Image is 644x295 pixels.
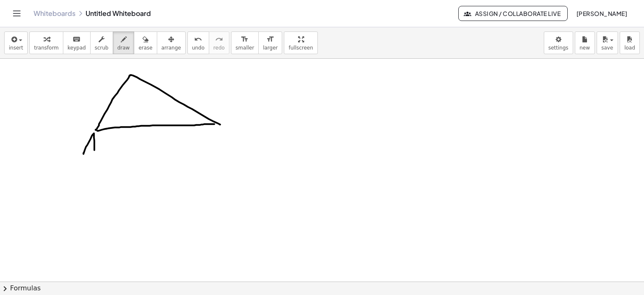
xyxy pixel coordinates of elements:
span: scrub [95,45,109,51]
button: undoundo [187,31,209,54]
a: Whiteboards [34,9,75,18]
span: keypad [68,45,86,51]
i: redo [215,34,223,44]
i: format_size [266,34,274,44]
button: erase [134,31,157,54]
button: Toggle navigation [10,7,23,20]
button: keyboardkeypad [63,31,91,54]
button: format_sizesmaller [231,31,259,54]
span: erase [138,45,152,51]
span: save [601,45,613,51]
button: arrange [157,31,186,54]
button: Assign / Collaborate Live [458,6,568,21]
span: redo [213,45,225,51]
button: format_sizelarger [258,31,282,54]
button: scrub [90,31,113,54]
span: insert [9,45,23,51]
span: settings [548,45,569,51]
button: settings [544,31,573,54]
span: larger [263,45,278,51]
button: new [575,31,595,54]
button: load [620,31,640,54]
button: save [597,31,618,54]
button: transform [29,31,63,54]
i: undo [194,34,202,44]
span: load [624,45,635,51]
button: redoredo [209,31,229,54]
span: fullscreen [288,45,313,51]
span: arrange [161,45,181,51]
i: keyboard [73,34,80,44]
span: undo [192,45,205,51]
span: smaller [236,45,254,51]
span: transform [34,45,59,51]
span: [PERSON_NAME] [576,10,627,17]
span: Assign / Collaborate Live [465,10,561,17]
button: insert [4,31,28,54]
button: draw [113,31,135,54]
button: [PERSON_NAME] [569,6,634,21]
span: draw [117,45,130,51]
span: new [579,45,590,51]
button: fullscreen [284,31,317,54]
i: format_size [241,34,249,44]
